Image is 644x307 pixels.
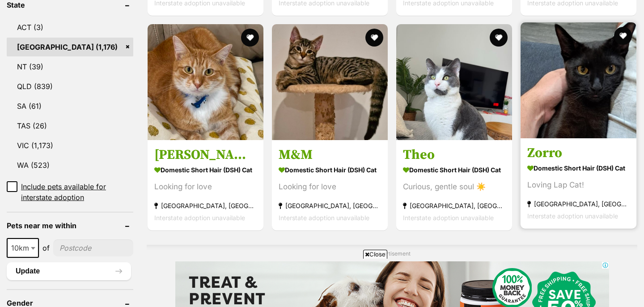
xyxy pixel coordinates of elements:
[521,22,636,138] img: Zorro - Domestic Short Hair (DSH) Cat
[154,146,257,163] h3: [PERSON_NAME]
[365,29,383,47] button: favourite
[159,262,485,303] iframe: Advertisement
[527,198,630,210] strong: [GEOGRAPHIC_DATA], [GEOGRAPHIC_DATA]
[527,162,630,175] strong: Domestic Short Hair (DSH) Cat
[279,146,381,163] h3: M&M
[272,140,388,230] a: M&M Domestic Short Hair (DSH) Cat Looking for love [GEOGRAPHIC_DATA], [GEOGRAPHIC_DATA] Interstat...
[241,29,259,47] button: favourite
[148,140,263,230] a: [PERSON_NAME] Domestic Short Hair (DSH) Cat Looking for love [GEOGRAPHIC_DATA], [GEOGRAPHIC_DATA]...
[7,77,133,96] a: QLD (839)
[7,222,133,230] header: Pets near me within
[148,24,263,140] img: Goldie - Domestic Short Hair (DSH) Cat
[21,181,133,203] span: Include pets available for interstate adoption
[403,181,505,193] div: Curious, gentle soul ☀️
[614,27,632,45] button: favourite
[490,29,508,47] button: favourite
[521,138,636,229] a: Zorro Domestic Short Hair (DSH) Cat Loving Lap Cat! [GEOGRAPHIC_DATA], [GEOGRAPHIC_DATA] Intersta...
[7,57,133,76] a: NT (39)
[7,38,133,56] a: [GEOGRAPHIC_DATA] (1,176)
[396,140,512,230] a: Theo Domestic Short Hair (DSH) Cat Curious, gentle soul ☀️ [GEOGRAPHIC_DATA], [GEOGRAPHIC_DATA] I...
[279,200,381,212] strong: [GEOGRAPHIC_DATA], [GEOGRAPHIC_DATA]
[42,243,50,253] span: of
[403,163,505,176] strong: Domestic Short Hair (DSH) Cat
[154,214,245,222] span: Interstate adoption unavailable
[527,145,630,162] h3: Zorro
[53,239,133,256] input: postcode
[7,181,133,203] a: Include pets available for interstate adoption
[7,136,133,155] a: VIC (1,173)
[403,200,505,212] strong: [GEOGRAPHIC_DATA], [GEOGRAPHIC_DATA]
[279,181,381,193] div: Looking for love
[154,200,257,212] strong: [GEOGRAPHIC_DATA], [GEOGRAPHIC_DATA]
[8,242,38,254] span: 10km
[272,24,388,140] img: M&M - Domestic Short Hair (DSH) Cat
[7,1,133,9] header: State
[7,238,39,258] span: 10km
[7,97,133,115] a: SA (61)
[154,163,257,176] strong: Domestic Short Hair (DSH) Cat
[154,181,257,193] div: Looking for love
[403,146,505,163] h3: Theo
[363,250,387,259] span: Close
[7,262,131,280] button: Update
[279,214,369,222] span: Interstate adoption unavailable
[403,214,494,222] span: Interstate adoption unavailable
[7,18,133,37] a: ACT (3)
[396,24,512,140] img: Theo - Domestic Short Hair (DSH) Cat
[527,179,630,191] div: Loving Lap Cat!
[279,163,381,176] strong: Domestic Short Hair (DSH) Cat
[7,299,133,307] header: Gender
[7,156,133,175] a: WA (523)
[7,116,133,135] a: TAS (26)
[527,212,618,220] span: Interstate adoption unavailable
